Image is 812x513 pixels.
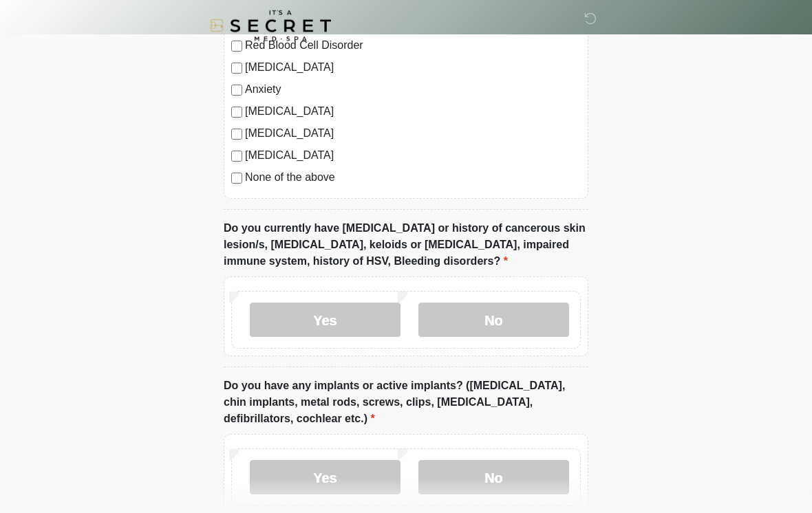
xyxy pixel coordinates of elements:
[231,63,242,74] input: [MEDICAL_DATA]
[250,303,400,338] label: Yes
[231,107,242,118] input: [MEDICAL_DATA]
[231,173,242,184] input: None of the above
[418,461,569,495] label: No
[224,221,588,270] label: Do you currently have [MEDICAL_DATA] or history of cancerous skin lesion/s, [MEDICAL_DATA], keloi...
[231,151,242,162] input: [MEDICAL_DATA]
[231,129,242,140] input: [MEDICAL_DATA]
[418,303,569,338] label: No
[245,60,581,76] label: [MEDICAL_DATA]
[245,148,581,164] label: [MEDICAL_DATA]
[245,170,581,186] label: None of the above
[245,126,581,142] label: [MEDICAL_DATA]
[250,461,400,495] label: Yes
[245,82,581,98] label: Anxiety
[231,85,242,96] input: Anxiety
[245,104,581,120] label: [MEDICAL_DATA]
[224,378,588,428] label: Do you have any implants or active implants? ([MEDICAL_DATA], chin implants, metal rods, screws, ...
[210,10,331,41] img: It's A Secret Med Spa Logo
